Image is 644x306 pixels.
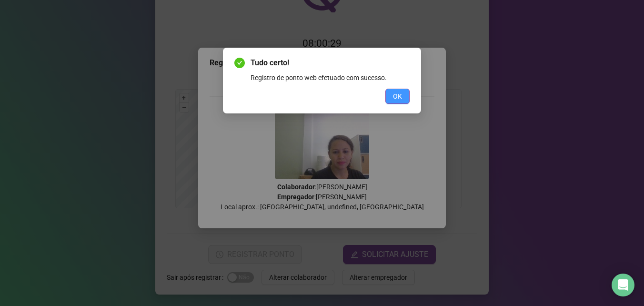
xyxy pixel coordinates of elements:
[251,72,410,83] div: Registro de ponto web efetuado com sucesso.
[234,58,245,68] span: check-circle
[393,91,402,102] span: OK
[385,89,410,104] button: OK
[251,57,410,69] span: Tudo certo!
[612,274,634,296] div: Open Intercom Messenger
